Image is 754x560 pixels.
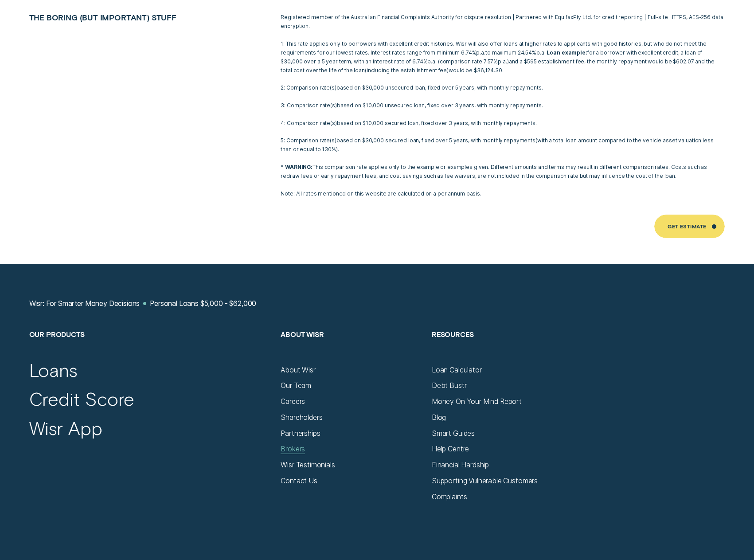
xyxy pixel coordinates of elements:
[29,358,78,381] a: Loans
[432,381,466,390] a: Debt Bustr
[498,58,507,65] span: Per Annum
[281,413,322,422] a: Shareholders
[498,58,507,65] span: p.a.
[281,13,725,31] p: Registered member of the Australian Financial Complaints Authority for dispute resolution | Partn...
[281,445,305,454] a: Brokers
[281,101,725,110] p: 3: Comparison rate s based on $10,000 unsecured loan, fixed over 3 years, with monthly repayments.
[536,49,546,56] span: Per Annum
[432,445,469,454] a: Help Centre
[281,429,320,438] a: Partnerships
[432,397,522,406] a: Money On Your Mind Report
[281,381,311,390] a: Our Team
[330,102,332,109] span: (
[432,413,446,422] a: Blog
[335,84,336,91] span: )
[507,58,509,65] span: )
[582,14,591,20] span: L T D
[427,58,437,65] span: Per Annum
[281,189,725,198] p: Note: All rates mentioned on this website are calculated on a per annum basis.
[427,58,437,65] span: p.a.
[335,120,337,126] span: )
[432,366,482,375] a: Loan Calculator
[476,49,485,56] span: p.a.
[330,137,332,144] span: (
[654,215,725,239] a: Get Estimate
[281,136,725,154] p: 5: Comparison rate s based on $30,000 secured loan, fixed over 5 years, with monthly repayments w...
[432,493,467,501] a: Complaints
[281,366,315,375] a: About Wisr
[432,330,574,365] h2: Resources
[29,416,102,439] a: Wisr App
[432,477,538,486] a: Supporting Vulnerable Customers
[29,387,135,410] a: Credit Score
[281,397,305,406] a: Careers
[336,146,338,153] span: )
[150,299,256,308] a: Personal Loans $5,000 - $62,000
[29,299,140,308] a: Wisr: For Smarter Money Decisions
[335,137,336,144] span: )
[330,84,332,91] span: (
[535,137,537,144] span: (
[432,461,489,470] a: Financial Hardship
[281,461,335,470] a: Wisr Testimonials
[365,67,367,74] span: (
[447,67,449,74] span: )
[582,14,591,20] span: Ltd
[25,13,226,22] h2: The boring (but important) stuff
[438,58,440,65] span: (
[281,39,725,74] p: 1: This rate applies only to borrowers with excellent credit histories. Wisr will also offer loan...
[476,49,485,56] span: Per Annum
[281,330,423,365] h2: About Wisr
[281,83,725,92] p: 2: Comparison rate s based on $30,000 unsecured loan, fixed over 5 years, with monthly repayments.
[281,119,725,128] p: 4: Comparison rate s based on $10,000 secured loan, fixed over 3 years, with monthly repayments.
[29,330,272,365] h2: Our Products
[573,14,582,20] span: Pty
[281,477,317,486] a: Contact Us
[547,49,587,56] strong: Loan example:
[281,163,725,180] p: This comparison rate applies only to the example or examples given. Different amounts and terms m...
[573,14,582,20] span: P T Y
[335,102,337,109] span: )
[281,164,313,170] strong: * WARNING:
[536,49,546,56] span: p.a.
[432,429,475,438] a: Smart Guides
[330,120,332,126] span: (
